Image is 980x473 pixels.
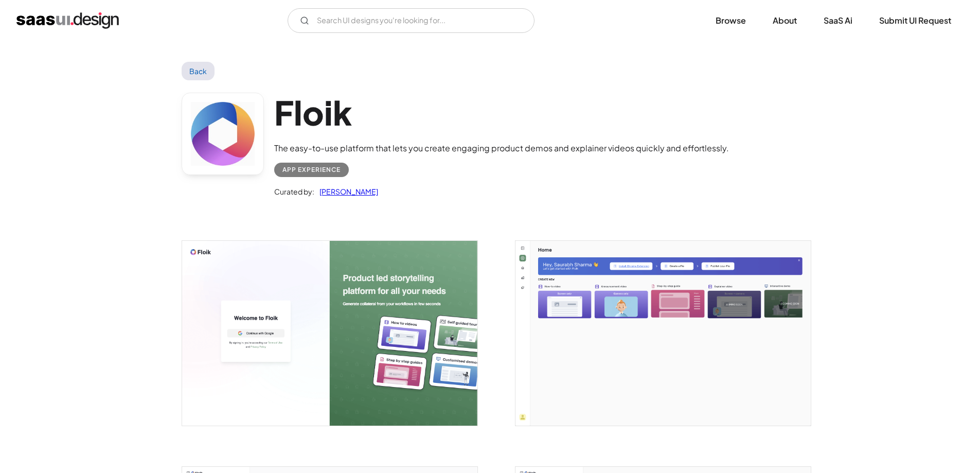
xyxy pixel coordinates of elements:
[515,241,811,426] a: open lightbox
[182,241,477,426] a: open lightbox
[274,142,729,154] div: The easy-to-use platform that lets you create engaging product demos and explainer videos quickly...
[182,241,477,426] img: 64352eac42887b464ff7ec10_Floik%20Welcome%20Screen.png
[811,9,865,32] a: SaaS Ai
[274,185,314,198] div: Curated by:
[16,12,119,29] a: home
[867,9,964,32] a: Submit UI Request
[274,93,729,132] h1: Floik
[288,8,534,33] input: Search UI designs you're looking for...
[703,9,758,32] a: Browse
[288,8,534,33] form: Email Form
[182,62,215,80] a: Back
[314,185,378,198] a: [PERSON_NAME]
[282,164,341,176] div: App Experience
[760,9,809,32] a: About
[515,241,811,426] img: 64352eb1291dc44595da3a26_Floik%20Home%20Screen.png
